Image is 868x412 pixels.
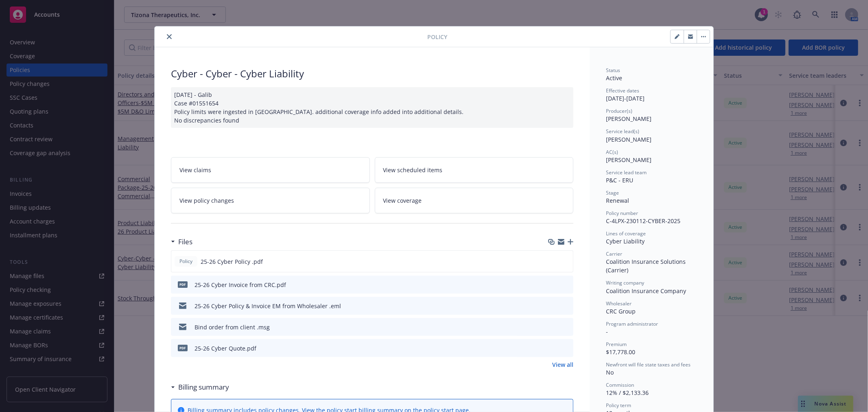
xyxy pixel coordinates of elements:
span: Service lead(s) [606,128,639,135]
span: Newfront will file state taxes and fees [606,361,691,368]
div: 25-26 Cyber Policy & Invoice EM from Wholesaler .eml [195,302,341,310]
button: download file [550,344,556,353]
button: close [164,32,174,42]
button: preview file [563,281,570,289]
div: 25-26 Cyber Quote.pdf [195,344,256,353]
span: Active [606,74,622,82]
a: View all [552,360,573,369]
h3: Billing summary [178,382,229,392]
span: 12% / $2,133.36 [606,389,649,397]
span: Policy term [606,402,631,409]
span: No [606,368,614,376]
span: $17,778.00 [606,348,635,356]
span: Writing company [606,279,644,286]
div: Bind order from client .msg [195,323,270,331]
div: 25-26 Cyber Invoice from CRC.pdf [195,281,286,289]
button: download file [550,281,556,289]
div: Files [171,237,192,247]
span: 25-26 Cyber Policy .pdf [201,257,263,266]
a: View scheduled items [375,157,574,183]
span: [PERSON_NAME] [606,136,652,143]
span: Renewal [606,197,629,204]
h3: Files [178,237,192,247]
span: Carrier [606,250,622,257]
span: Lines of coverage [606,230,646,237]
span: Service lead team [606,169,647,176]
div: [DATE] - Galib Case #01551654 Policy limits were ingested in [GEOGRAPHIC_DATA]. additional covera... [171,87,573,128]
span: [PERSON_NAME] [606,156,652,164]
div: Cyber Liability [606,237,697,245]
span: View claims [179,166,211,174]
span: Coalition Insurance Solutions (Carrier) [606,258,687,274]
span: Commission [606,381,634,388]
button: download file [550,323,556,331]
span: CRC Group [606,307,636,315]
span: pdf [178,281,188,287]
span: [PERSON_NAME] [606,115,652,123]
span: pdf [178,345,188,351]
span: C-4LPX-230112-CYBER-2025 [606,217,680,225]
span: Policy [178,258,194,265]
span: View coverage [383,196,422,205]
button: preview file [562,257,570,266]
span: Coalition Insurance Company [606,287,686,295]
button: preview file [563,344,570,353]
div: Billing summary [171,382,229,392]
button: download file [549,257,556,266]
button: preview file [563,302,570,310]
span: View scheduled items [383,166,443,174]
button: preview file [563,323,570,331]
span: P&C - ERU [606,176,633,184]
span: Stage [606,189,619,196]
span: Wholesaler [606,300,632,307]
span: - [606,328,608,335]
a: View claims [171,157,370,183]
button: download file [550,302,556,310]
a: View policy changes [171,188,370,213]
a: View coverage [375,188,574,213]
span: Policy number [606,210,638,217]
span: AC(s) [606,149,618,156]
div: Cyber - Cyber - Cyber Liability [171,67,573,81]
span: Program administrator [606,320,658,327]
span: Effective dates [606,87,639,94]
span: Premium [606,341,627,348]
span: Policy [427,33,447,41]
div: [DATE] - [DATE] [606,87,697,103]
span: Producer(s) [606,107,632,114]
span: Status [606,67,620,74]
span: View policy changes [179,196,234,205]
